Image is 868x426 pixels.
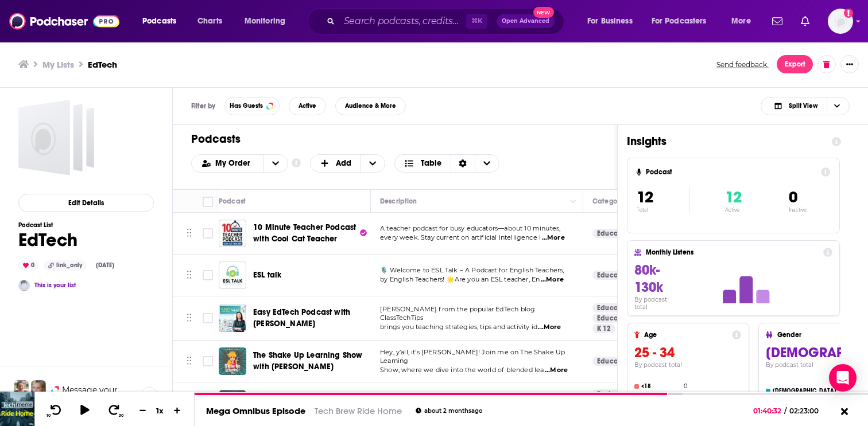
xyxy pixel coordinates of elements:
[142,13,176,29] span: Podcasts
[789,103,817,109] span: Split View
[263,155,288,172] button: open menu
[380,275,540,283] span: by English Teachers! 🌟Are you an ESL teacher, En
[203,270,213,280] span: Toggle select row
[380,348,565,365] span: Hey, y’all, it’s [PERSON_NAME]! Join me on The Shake Up Learning
[634,344,741,361] h3: 25 - 34
[394,154,499,173] h2: Choose View
[828,9,853,34] img: User Profile
[592,357,635,366] a: Education
[46,413,51,418] span: 10
[416,408,482,414] div: about 2 months ago
[44,404,66,418] button: 10
[753,407,784,415] span: 01:40:32
[533,7,554,18] span: New
[18,194,154,212] button: Edit Details
[191,154,288,173] h2: Choose List sort
[421,159,441,167] span: Table
[761,97,850,115] button: Choose View
[18,221,119,229] h3: Podcast List
[253,350,367,373] a: The Shake Up Learning Show with [PERSON_NAME]
[134,12,191,30] button: open menu
[789,207,807,213] p: Inactive
[289,97,326,115] button: Active
[723,12,765,30] button: open menu
[31,380,46,395] img: Jules Profile
[18,100,94,175] a: EdTech
[18,280,30,291] img: Rebecca Greenhalgh
[731,13,751,29] span: More
[840,55,859,73] button: Show More Button
[768,11,787,31] a: Show notifications dropdown
[253,269,281,281] a: ESL talk
[219,347,246,375] img: The Shake Up Learning Show with Kasey Bell
[9,10,119,32] img: Podchaser - Follow, Share and Rate Podcasts
[592,229,635,238] a: Education
[380,305,535,322] span: [PERSON_NAME] from the popular EdTech blog ClassTechTips
[215,159,254,167] span: My Order
[219,390,246,418] img: "The Data Diva" Talks Privacy Podcast
[339,12,466,30] input: Search podcasts, credits, & more...
[203,356,213,366] span: Toggle select row
[541,275,564,284] span: ...More
[844,9,853,18] svg: Add a profile image
[219,220,246,247] img: 10 Minute Teacher Podcast with Cool Cat Teacher
[713,60,772,69] button: Send feedback.
[245,13,285,29] span: Monitoring
[828,9,853,34] span: Logged in as rebeccagreenhalgh
[42,59,74,70] h3: My Lists
[380,224,560,232] span: A teacher podcast for busy educators—about 10 minutes,
[62,384,118,396] span: Message your
[185,225,193,242] button: Move
[789,187,797,207] span: 0
[466,14,487,29] span: ⌘ K
[829,364,857,392] div: Open Intercom Messenger
[502,18,549,24] span: Open Advanced
[592,389,629,398] a: Business
[592,324,615,333] a: K 12
[592,271,635,280] a: Education
[14,380,29,395] img: Sydney Profile
[310,154,386,173] button: + Add
[627,134,823,148] h1: Insights
[634,361,741,369] h4: By podcast total
[190,12,229,30] a: Charts
[652,13,707,29] span: For Podcasters
[725,207,742,213] p: Active
[634,261,663,296] span: 80k-130k
[219,194,246,208] div: Podcast
[34,282,76,289] a: This is your list
[203,228,213,239] span: Toggle select row
[380,323,537,331] span: brings you teaching strategies, tips and activity id
[542,233,565,243] span: ...More
[592,314,681,323] a: Educational Technology
[185,353,193,370] button: Move
[150,406,170,415] div: 1 x
[380,266,564,274] span: 🎙️ Welcome to ESL Talk – A Podcast for English Teachers,
[192,159,263,167] button: open menu
[335,97,406,115] button: Audience & More
[91,261,119,270] div: [DATE]
[777,55,813,73] button: Export
[197,13,222,29] span: Charts
[637,207,689,213] p: Total
[219,304,246,332] img: Easy EdTech Podcast with Monica Burns
[497,14,555,28] button: Open AdvancedNew
[219,261,246,289] img: ESL talk
[253,222,367,245] a: 10 Minute Teacher Podcast with Cool Cat Teacher
[684,382,688,390] h4: 0
[253,350,362,372] span: The Shake Up Learning Show with [PERSON_NAME]
[18,229,119,251] h1: EdTech
[299,103,316,109] span: Active
[336,159,351,167] span: Add
[784,407,786,415] span: /
[253,307,350,329] span: Easy EdTech Podcast with [PERSON_NAME]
